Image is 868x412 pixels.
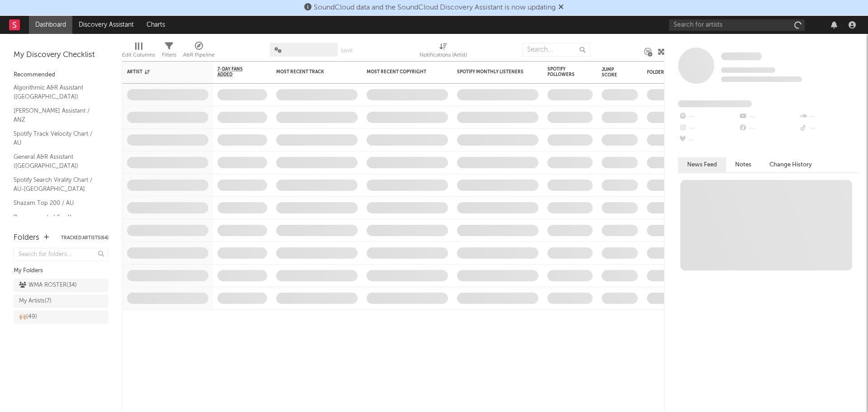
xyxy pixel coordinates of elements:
div: WMA ROSTER ( 34 ) [19,280,77,291]
a: Discovery Assistant [72,16,140,34]
div: -- [738,123,798,134]
a: Recommended For You [14,213,99,223]
div: My Discovery Checklist [14,50,108,61]
div: Notifications (Artist) [420,38,467,65]
div: Most Recent Track [276,69,344,75]
a: WMA ROSTER(34) [14,279,108,292]
a: Spotify Search Virality Chart / AU-[GEOGRAPHIC_DATA] [14,175,99,194]
div: -- [678,134,738,146]
a: Shazam Top 200 / AU [14,198,99,208]
div: Recommended [14,70,108,81]
a: Spotify Track Velocity Chart / AU [14,129,99,147]
button: Save [341,48,353,53]
span: Dismiss [558,4,564,11]
span: Fans Added by Platform [678,100,752,107]
div: Edit Columns [122,50,155,61]
a: 🙌🏼(49) [14,310,108,324]
input: Search for folders... [14,248,108,261]
div: Filters [162,50,176,61]
div: -- [678,111,738,123]
a: General A&R Assistant ([GEOGRAPHIC_DATA]) [14,152,99,170]
div: Filters [162,38,176,65]
div: Jump Score [602,67,624,78]
span: Some Artist [721,52,762,60]
div: -- [799,111,859,123]
div: My Artists ( 7 ) [19,296,52,307]
div: -- [678,123,738,134]
span: SoundCloud data and the SoundCloud Discovery Assistant is now updating [314,4,556,11]
div: A&R Pipeline [183,50,215,61]
div: Folders [14,232,39,243]
a: [PERSON_NAME] Assistant / ANZ [14,106,99,124]
div: Folders [647,70,715,75]
button: Notes [726,157,760,172]
div: Most Recent Copyright [367,69,434,75]
div: Notifications (Artist) [420,50,467,61]
div: My Folders [14,265,108,276]
input: Search for artists [669,19,805,31]
a: My Artists(7) [14,294,108,308]
div: -- [738,111,798,123]
div: -- [799,123,859,134]
span: 0 fans last week [721,76,802,82]
a: Algorithmic A&R Assistant ([GEOGRAPHIC_DATA]) [14,83,99,101]
div: Edit Columns [122,38,155,65]
div: 🙌🏼 ( 49 ) [19,312,37,322]
a: Dashboard [29,16,72,34]
button: Tracked Artists(64) [61,236,108,240]
div: A&R Pipeline [183,38,215,65]
div: Spotify Followers [547,66,579,77]
span: 7-Day Fans Added [217,66,254,77]
button: News Feed [678,157,726,172]
button: Change History [760,157,821,172]
span: Tracking Since: [DATE] [721,67,775,73]
div: Artist [127,69,195,75]
input: Search... [522,43,590,57]
a: Some Artist [721,52,762,61]
a: Charts [140,16,171,34]
div: Spotify Monthly Listeners [457,69,525,75]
